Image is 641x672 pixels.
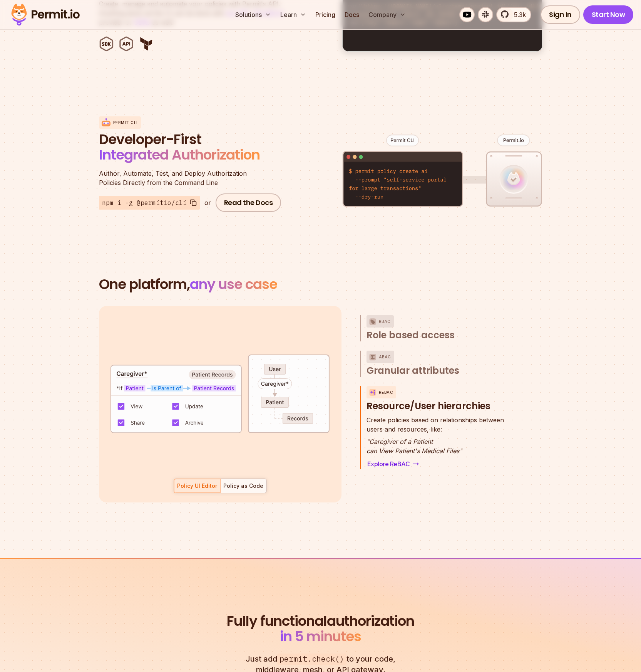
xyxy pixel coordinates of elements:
button: RBACRole based access [367,315,510,341]
span: any use case [190,274,277,294]
a: Docs [341,7,362,22]
span: Granular attributes [367,365,459,377]
p: ABAC [379,351,391,363]
button: npm i -g @permitio/cli [99,196,200,210]
a: Pricing [312,7,338,22]
button: Company [365,7,409,22]
span: Create policies based on relationships between [367,415,504,425]
div: Policy as Code [223,482,263,490]
span: npm i -g @permitio/cli [102,198,187,207]
a: 5.3k [496,7,531,22]
p: Policies Directly from the Command Line [99,169,284,187]
p: users and resources, like: [367,415,504,434]
button: Solutions [232,7,274,22]
a: Read the Docs [216,193,281,212]
button: Policy as Code [220,479,267,493]
span: Integrated Authorization [99,145,260,165]
div: ReBACResource/User hierarchies [367,415,510,469]
p: Caregiver of a Patient can View Patient's Medical Files [367,437,504,455]
span: " [367,438,369,445]
span: Author, Automate, Test, and Deploy Authorization [99,169,284,178]
button: Learn [277,7,309,22]
img: Permit logo [8,2,83,28]
span: Fully functional [227,613,327,629]
span: " [459,447,462,455]
span: 5.3k [509,10,526,19]
a: Sign In [541,5,580,24]
span: Developer-First [99,132,284,147]
div: or [204,198,211,207]
button: ABACGranular attributes [367,351,510,377]
a: Explore ReBAC [367,459,420,469]
span: Role based access [367,329,455,341]
p: RBAC [379,315,391,328]
a: Start Now [583,5,634,24]
h2: One platform, [99,277,542,292]
span: in 5 minutes [280,627,361,646]
h2: authorization [225,613,416,644]
p: Permit CLI [113,120,138,126]
span: permit.check() [277,654,346,665]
